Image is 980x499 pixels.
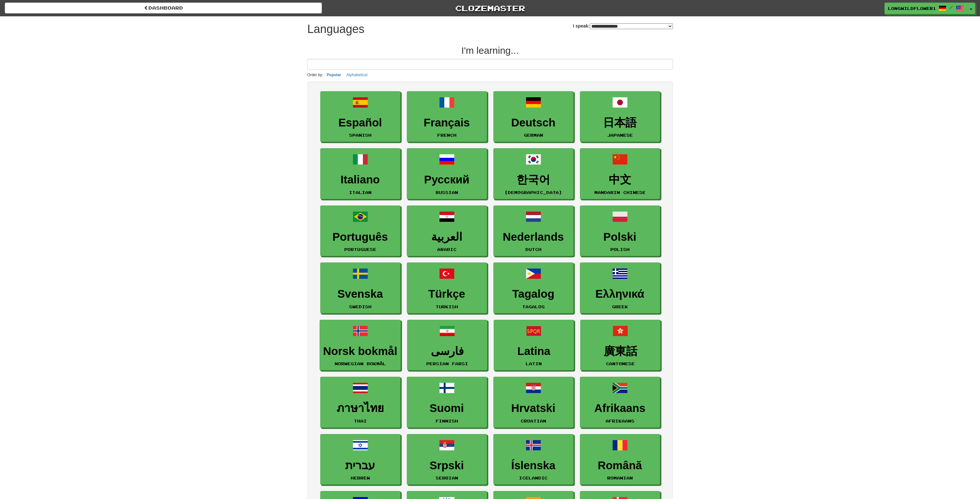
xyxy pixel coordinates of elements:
a: SuomiFinnish [407,377,487,428]
a: РусскийRussian [407,148,487,199]
a: فارسیPersian Farsi [407,320,487,371]
a: SrpskiSerbian [407,434,487,485]
h3: Norsk bokmål [323,345,397,358]
h3: Tagalog [497,288,570,300]
small: Order by: [307,73,323,77]
h3: 廣東話 [584,345,657,358]
a: EspañolSpanish [320,91,400,142]
a: NederlandsDutch [493,205,574,256]
a: 日本語Japanese [580,91,660,142]
small: Romanian [607,476,633,480]
h3: 日本語 [583,117,657,129]
a: HrvatskiCroatian [493,377,574,428]
small: Norwegian Bokmål [335,361,386,366]
h3: Français [410,117,483,129]
a: ItalianoItalian [320,148,400,199]
a: TagalogTagalog [493,262,574,313]
a: PolskiPolish [580,205,660,256]
span: LongWildflower1899 [888,5,935,11]
a: dashboard [5,3,322,13]
h3: Español [324,117,397,129]
h3: العربية [410,231,483,243]
a: ΕλληνικάGreek [580,262,660,313]
a: 廣東話Cantonese [580,320,660,371]
small: Persian Farsi [426,361,468,366]
a: ÍslenskaIcelandic [493,434,574,485]
a: 한국어[DEMOGRAPHIC_DATA] [493,148,574,199]
h3: Suomi [410,402,483,414]
small: Arabic [437,247,456,252]
h3: Hrvatski [497,402,570,414]
button: Popular [325,71,343,78]
small: Swedish [349,304,372,309]
h3: Nederlands [497,231,570,243]
a: עבריתHebrew [320,434,400,485]
button: Alphabetical [345,71,369,78]
small: Icelandic [519,476,548,480]
a: LatinaLatin [494,320,574,371]
h3: 中文 [583,173,657,186]
a: Clozemaster [331,3,649,14]
small: Cantonese [606,361,635,366]
a: Norsk bokmålNorwegian Bokmål [320,320,401,371]
h3: Italiano [324,173,397,186]
h2: I'm learning... [307,45,673,56]
h3: Русский [410,173,483,186]
small: Serbian [436,476,458,480]
h1: Languages [307,23,364,36]
small: Hebrew [351,476,370,480]
small: Spanish [349,133,372,137]
small: Tagalog [522,304,545,309]
small: Mandarin Chinese [594,190,646,195]
small: German [524,133,543,137]
small: Japanese [607,133,633,137]
small: Polish [610,247,630,252]
small: Russian [436,190,458,195]
h3: Deutsch [497,117,570,129]
small: Portuguese [344,247,376,252]
h3: עברית [324,459,397,472]
h3: Português [324,231,397,243]
h3: Latina [497,345,570,358]
a: SvenskaSwedish [320,262,400,313]
a: ภาษาไทยThai [320,377,400,428]
label: I speak: [573,23,673,29]
h3: Srpski [410,459,483,472]
a: LongWildflower1899 / [884,3,967,14]
small: Croatian [521,419,546,423]
span: / [950,5,953,10]
small: Afrikaans [606,419,634,423]
a: العربيةArabic [407,205,487,256]
small: Dutch [525,247,541,252]
a: RomânăRomanian [580,434,660,485]
a: DeutschGerman [493,91,574,142]
h3: Türkçe [410,288,483,300]
small: Thai [354,419,367,423]
a: TürkçeTurkish [407,262,487,313]
small: Latin [526,361,542,366]
select: I speak: [590,23,673,29]
small: [DEMOGRAPHIC_DATA] [505,190,562,195]
a: 中文Mandarin Chinese [580,148,660,199]
small: Finnish [436,419,458,423]
h3: Română [583,459,657,472]
h3: ภาษาไทย [324,402,397,414]
h3: Ελληνικά [583,288,657,300]
small: Greek [612,304,628,309]
h3: Afrikaans [583,402,657,414]
small: French [437,133,456,137]
h3: Polski [583,231,657,243]
h3: فارسی [411,345,484,358]
h3: 한국어 [497,173,570,186]
a: FrançaisFrench [407,91,487,142]
a: PortuguêsPortuguese [320,205,400,256]
h3: Íslenska [497,459,570,472]
h3: Svenska [324,288,397,300]
small: Turkish [436,304,458,309]
small: Italian [349,190,372,195]
a: AfrikaansAfrikaans [580,377,660,428]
